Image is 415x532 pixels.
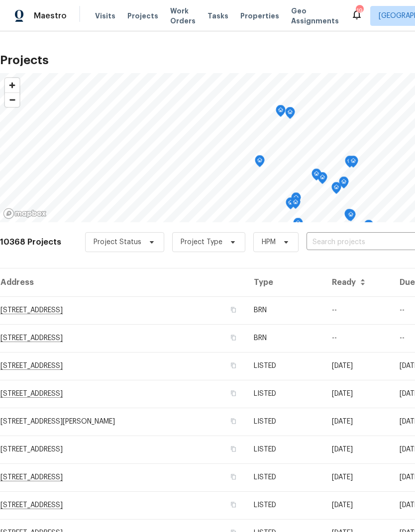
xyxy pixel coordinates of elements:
span: Project Status [94,237,141,247]
div: Map marker [364,220,374,235]
div: Map marker [345,156,355,171]
span: Tasks [207,12,228,19]
span: Work Orders [170,6,196,26]
td: [DATE] [324,463,392,491]
span: Projects [127,11,158,21]
td: [DATE] [324,491,392,519]
button: Zoom out [5,92,19,107]
div: Map marker [344,209,354,224]
div: Map marker [285,107,295,122]
span: HPM [262,237,276,247]
button: Zoom in [5,78,19,92]
div: Map marker [255,155,265,171]
div: Map marker [339,177,349,192]
td: [DATE] [324,408,392,436]
td: -- [324,324,392,352]
td: -- [324,296,392,324]
td: [DATE] [324,352,392,380]
div: Map marker [276,105,286,120]
td: LISTED [246,380,324,408]
span: Geo Assignments [291,6,339,26]
div: Map marker [311,169,321,184]
td: [DATE] [324,436,392,463]
div: Map marker [348,156,358,171]
button: Copy Address [229,361,238,370]
td: BRN [246,324,324,352]
button: Copy Address [229,417,238,426]
td: BRN [246,296,324,324]
div: Map marker [317,172,327,187]
div: Map marker [291,192,301,208]
button: Copy Address [229,305,238,314]
div: Map marker [293,218,303,233]
div: Map marker [291,197,301,212]
span: Project Type [181,237,222,247]
th: Type [246,268,324,296]
div: 19 [356,6,363,16]
div: Map marker [346,209,356,225]
a: Mapbox homepage [3,208,47,219]
th: Ready [324,268,392,296]
td: LISTED [246,436,324,463]
button: Copy Address [229,472,238,481]
span: Properties [240,11,279,21]
td: [DATE] [324,380,392,408]
button: Copy Address [229,444,238,453]
div: Map marker [286,197,296,213]
td: LISTED [246,408,324,436]
span: Visits [95,11,115,21]
span: Zoom out [5,93,19,107]
button: Copy Address [229,389,238,398]
td: LISTED [246,463,324,491]
button: Copy Address [229,500,238,509]
div: Map marker [331,182,341,197]
span: Maestro [34,11,67,21]
td: LISTED [246,352,324,380]
button: Copy Address [229,333,238,342]
td: LISTED [246,491,324,519]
